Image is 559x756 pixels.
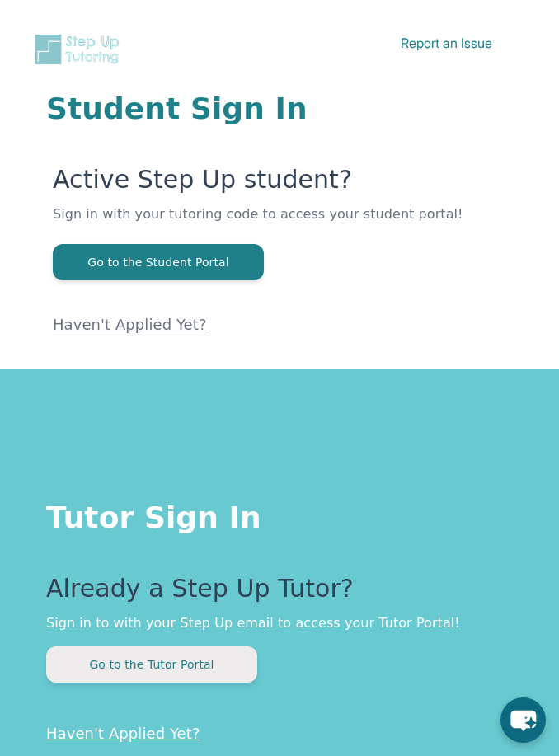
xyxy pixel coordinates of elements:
p: Active Step Up student? [53,165,513,204]
p: Sign in with your tutoring code to access your student portal! [53,204,513,244]
a: Haven't Applied Yet? [53,316,207,333]
p: Already a Step Up Tutor? [46,574,513,613]
p: Sign in to with your Step Up email to access your Tutor Portal! [46,613,513,633]
button: Go to the Tutor Portal [46,646,257,683]
a: Report an Issue [401,35,492,51]
button: chat-button [500,697,546,743]
h1: Student Sign In [46,92,513,125]
button: Go to the Student Portal [53,244,264,280]
a: Go to the Tutor Portal [46,656,257,672]
a: Go to the Student Portal [53,254,264,270]
img: Step Up Tutoring horizontal logo [33,33,125,66]
a: Haven't Applied Yet? [46,725,200,742]
h1: Tutor Sign In [46,495,513,534]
